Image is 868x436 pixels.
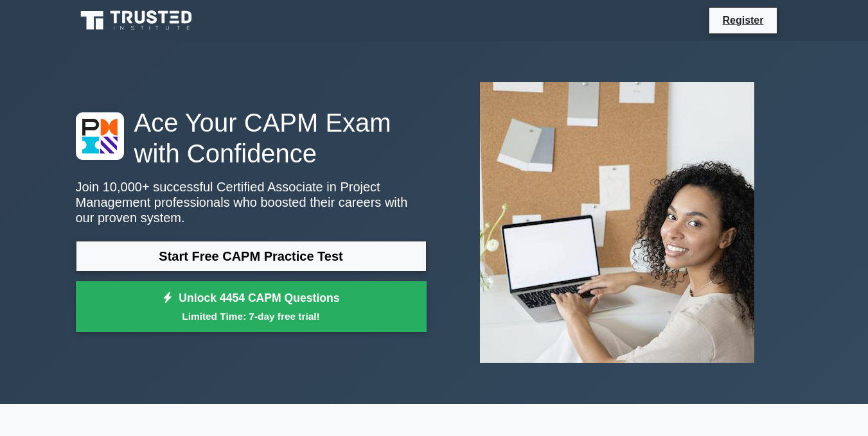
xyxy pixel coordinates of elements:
[76,179,427,225] p: Join 10,000+ successful Certified Associate in Project Management professionals who boosted their...
[76,241,427,272] a: Start Free CAPM Practice Test
[76,281,427,333] a: Unlock 4454 CAPM QuestionsLimited Time: 7-day free trial!
[714,12,771,28] a: Register
[76,107,427,169] h1: Ace Your CAPM Exam with Confidence
[92,309,411,324] small: Limited Time: 7-day free trial!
